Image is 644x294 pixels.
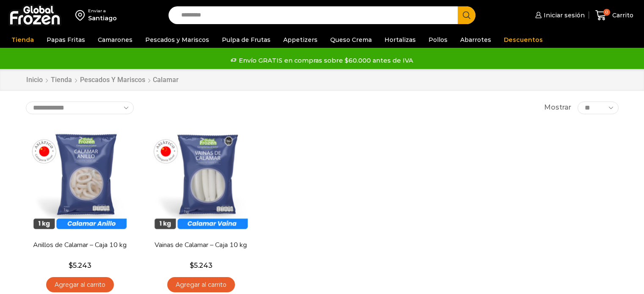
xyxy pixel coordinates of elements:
a: Papas Fritas [42,32,89,48]
a: Appetizers [279,32,322,48]
a: Queso Crema [326,32,376,48]
span: $ [190,261,194,269]
a: Pescados y Mariscos [141,32,213,48]
img: address-field-icon.svg [75,8,88,22]
bdi: 5.243 [69,261,91,269]
span: Carrito [610,11,633,19]
a: Pollos [424,32,452,48]
a: Tienda [7,32,38,48]
a: Hortalizas [380,32,420,48]
button: Search button [458,6,475,24]
div: Santiago [88,14,117,22]
span: Iniciar sesión [542,11,585,19]
a: Descuentos [500,32,547,48]
a: Iniciar sesión [533,7,585,24]
span: $ [69,261,73,269]
nav: Breadcrumb [26,75,179,85]
a: Tienda [50,75,72,85]
a: Pulpa de Frutas [218,32,275,48]
a: 0 Carrito [593,5,636,25]
div: Enviar a [88,8,117,14]
a: Anillos de Calamar – Caja 10 kg [31,240,128,250]
bdi: 5.243 [190,261,213,269]
a: Vainas de Calamar – Caja 10 kg [152,240,249,250]
a: Pescados y Mariscos [80,75,146,85]
a: Agregar al carrito: “Vainas de Calamar - Caja 10 kg” [167,277,235,293]
h1: Calamar [153,76,179,84]
select: Pedido de la tienda [26,102,134,114]
a: Camarones [94,32,137,48]
a: Agregar al carrito: “Anillos de Calamar - Caja 10 kg” [46,277,114,293]
span: 0 [603,9,610,16]
a: Abarrotes [456,32,495,48]
a: Inicio [26,75,43,85]
span: Mostrar [544,103,571,113]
